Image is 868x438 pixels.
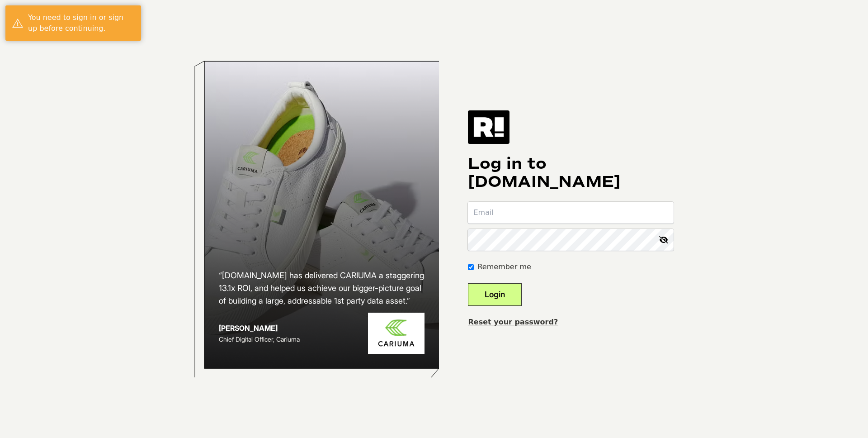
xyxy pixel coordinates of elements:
[477,262,531,272] label: Remember me
[219,269,425,307] h2: “[DOMAIN_NAME] has delivered CARIUMA a staggering 13.1x ROI, and helped us achieve our bigger-pic...
[219,324,278,333] strong: [PERSON_NAME]
[468,110,509,144] img: Retention.com
[468,155,674,191] h1: Log in to [DOMAIN_NAME]
[468,283,522,306] button: Login
[468,318,558,326] a: Reset your password?
[28,12,134,34] div: You need to sign in or sign up before continuing.
[368,313,425,354] img: Cariuma
[219,335,300,343] span: Chief Digital Officer, Cariuma
[468,202,674,224] input: Email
